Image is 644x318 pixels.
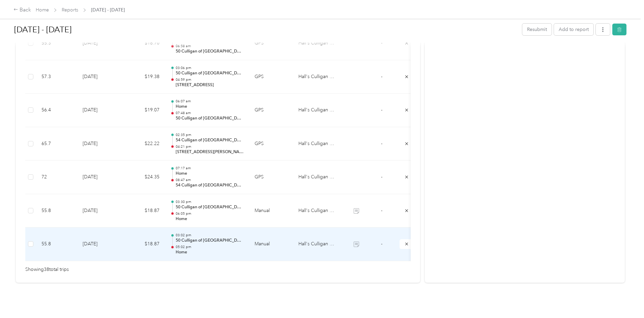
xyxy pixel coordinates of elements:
[293,194,344,228] td: Hall's Culligan Water
[36,227,77,261] td: 55.8
[176,133,244,137] p: 02:35 pm
[176,233,244,238] p: 03:02 pm
[293,227,344,261] td: Hall's Culligan Water
[176,77,244,82] p: 04:59 pm
[176,204,244,210] p: 50 Culligan of [GEOGRAPHIC_DATA][PERSON_NAME]
[176,70,244,76] p: 50 Culligan of [GEOGRAPHIC_DATA][PERSON_NAME]
[381,107,382,113] span: -
[293,60,344,94] td: Hall's Culligan Water
[176,48,244,55] p: 50 Culligan of [GEOGRAPHIC_DATA][PERSON_NAME]
[14,22,518,38] h1: Sep 1 - 30, 2025
[249,60,293,94] td: GPS
[176,66,244,70] p: 03:06 pm
[293,127,344,161] td: Hall's Culligan Water
[176,99,244,104] p: 06:07 am
[176,82,244,88] p: [STREET_ADDRESS]
[36,194,77,228] td: 55.8
[176,137,244,143] p: 54 Culligan of [GEOGRAPHIC_DATA]
[77,227,124,261] td: [DATE]
[249,94,293,127] td: GPS
[176,182,244,188] p: 54 Culligan of [GEOGRAPHIC_DATA]
[176,249,244,255] p: Home
[91,6,125,13] span: [DATE] - [DATE]
[176,211,244,216] p: 06:05 pm
[249,194,293,228] td: Manual
[62,7,78,13] a: Reports
[124,161,165,194] td: $24.35
[176,200,244,204] p: 03:30 pm
[381,141,382,146] span: -
[25,266,69,273] span: Showing 38 total trips
[381,174,382,180] span: -
[176,216,244,222] p: Home
[124,194,165,228] td: $18.87
[124,127,165,161] td: $22.22
[249,161,293,194] td: GPS
[36,161,77,194] td: 72
[293,161,344,194] td: Hall's Culligan Water
[36,7,49,13] a: Home
[124,227,165,261] td: $18.87
[77,127,124,161] td: [DATE]
[124,94,165,127] td: $19.07
[176,149,244,155] p: [STREET_ADDRESS][PERSON_NAME]
[381,241,382,247] span: -
[249,127,293,161] td: GPS
[176,104,244,110] p: Home
[176,144,244,149] p: 04:21 pm
[176,178,244,182] p: 08:47 am
[36,60,77,94] td: 57.3
[36,127,77,161] td: 65.7
[293,94,344,127] td: Hall's Culligan Water
[36,94,77,127] td: 56.4
[381,208,382,213] span: -
[522,24,552,35] button: Resubmit
[124,60,165,94] td: $19.38
[176,171,244,177] p: Home
[176,238,244,244] p: 50 Culligan of [GEOGRAPHIC_DATA][PERSON_NAME]
[77,161,124,194] td: [DATE]
[554,24,593,35] button: Add to report
[176,245,244,249] p: 05:02 pm
[606,280,644,318] iframe: Everlance-gr Chat Button Frame
[77,60,124,94] td: [DATE]
[176,166,244,171] p: 07:17 am
[176,111,244,115] p: 07:48 am
[176,115,244,121] p: 50 Culligan of [GEOGRAPHIC_DATA][PERSON_NAME]
[77,194,124,228] td: [DATE]
[249,227,293,261] td: Manual
[13,6,31,14] div: Back
[77,94,124,127] td: [DATE]
[381,74,382,79] span: -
